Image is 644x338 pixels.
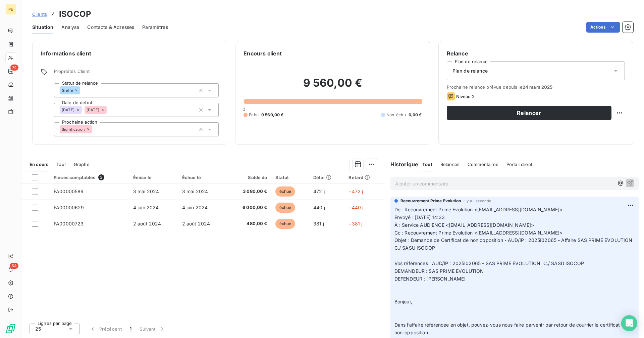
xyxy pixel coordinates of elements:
h3: ISOCOP [59,8,91,20]
span: Greffe [62,88,73,92]
span: En cours [30,162,48,167]
button: Actions [586,22,620,33]
span: 440 j [313,205,325,210]
span: 0,00 € [409,112,422,118]
span: échue [275,186,296,197]
span: 3 mai 2024 [133,188,159,194]
div: Retard [348,175,380,180]
span: Tout [422,162,432,167]
div: Pièces comptables [54,174,125,180]
span: 9 560,00 € [261,112,284,118]
span: 4 juin 2024 [133,205,159,210]
span: Propriétés Client [54,69,219,78]
span: Paramètres [142,24,168,31]
span: 3 [98,174,104,180]
span: Clients [32,11,47,17]
span: Cc : Recouvrement Prime Evolution <[EMAIL_ADDRESS][DOMAIN_NAME]> [394,230,563,236]
div: Délai [313,175,340,180]
span: Analyse [61,24,79,31]
span: Bonjour, [394,299,412,304]
span: Contacts & Adresses [87,24,134,31]
span: Plan de relance [452,68,488,74]
h6: Informations client [41,49,219,57]
span: Commentaires [468,162,498,167]
span: Signification [62,127,85,131]
span: FA00000723 [54,221,84,226]
span: 2 août 2024 [182,221,210,226]
div: Échue le [182,175,223,180]
span: Prochaine relance prévue depuis le [447,84,625,90]
button: Précédent [85,322,126,336]
span: +472 j [348,188,363,194]
span: 1 [130,326,131,332]
span: 3 080,00 € [231,188,267,195]
span: À : Service AUDIENCE <[EMAIL_ADDRESS][DOMAIN_NAME]> [394,222,534,228]
input: Ajouter une valeur [107,107,112,113]
span: Objet : Demande de Certificat de non opposition - AUD/IP : 2025I02065 - Affaire SAS PRIME EVOLUTI... [394,237,635,251]
span: 6 000,00 € [231,204,267,211]
span: [DATE] [62,108,74,112]
span: +440 j [348,205,363,210]
span: Relances [440,162,460,167]
a: 74 [5,66,16,77]
span: FA00000589 [54,188,84,194]
span: FA00000629 [54,205,84,210]
span: échue [275,219,296,229]
div: Solde dû [231,175,267,180]
span: De : Recouvrement Prime Evolution <[EMAIL_ADDRESS][DOMAIN_NAME]> [394,207,563,212]
span: Non-échu [386,112,406,118]
span: 34 [10,263,18,269]
span: DEFENDEUR : [PERSON_NAME] [394,276,466,282]
span: 74 [10,65,18,71]
span: 480,00 € [231,220,267,227]
input: Ajouter une valeur [80,87,86,93]
span: Portail client [506,162,532,167]
span: Envoyé : [DATE] 14:33 [394,214,445,220]
button: 1 [126,322,136,336]
span: 25 [35,326,41,332]
img: Logo LeanPay [5,323,16,334]
h6: Encours client [244,49,282,57]
h2: 9 560,00 € [244,76,422,96]
span: Tout [56,162,66,167]
span: Graphe [74,162,90,167]
span: 381 j [313,221,324,226]
input: Ajouter une valeur [92,126,98,132]
div: Émise le [133,175,174,180]
span: Dans l’affaire référencée en objet, pouvez-vous nous faire parvenir par retour de courrier le cer... [394,322,629,335]
span: échue [275,203,296,213]
span: 2 août 2024 [133,221,161,226]
span: Niveau 2 [456,94,475,99]
span: Recouvrement Prime Evolution [400,198,461,204]
span: DEMANDEUR : SAS PRIME EVOLUTION [394,268,484,274]
span: 0 [243,107,245,112]
span: 3 mai 2024 [182,188,208,194]
span: 472 j [313,188,325,194]
a: Clients [32,11,47,17]
div: Open Intercom Messenger [621,315,637,331]
span: Situation [32,24,53,31]
h6: Relance [447,49,625,57]
span: 24 mars 2025 [523,84,553,90]
span: il y a 1 seconde [464,199,491,203]
div: PE [5,4,16,15]
span: +381 j [348,221,362,226]
button: Suivant [136,322,169,336]
span: Vos références : AUD/IP : 2025I02065 - SAS PRIME EVOLUTION C./ SASU ISOCOP [394,260,584,266]
h6: Historique [385,160,419,168]
span: Échu [249,112,259,118]
div: Statut [275,175,305,180]
button: Relancer [447,106,611,120]
span: 4 juin 2024 [182,205,208,210]
span: [DATE] [87,108,99,112]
